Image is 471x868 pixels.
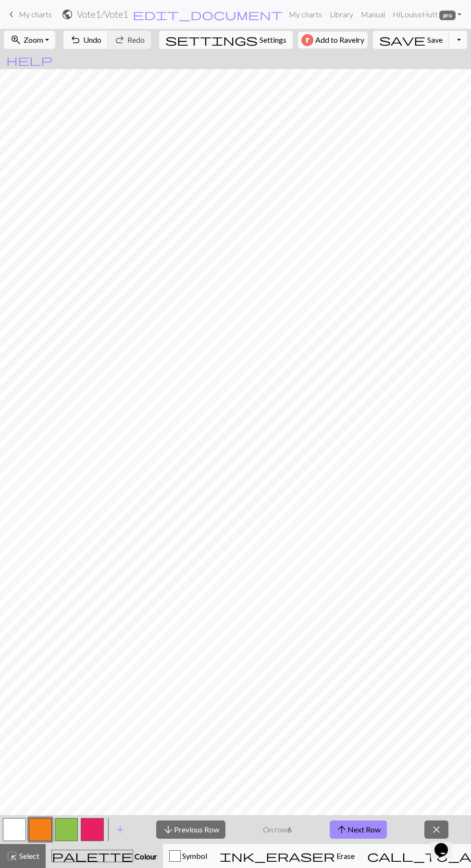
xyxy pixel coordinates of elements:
span: Erase [335,851,355,860]
h2: Vote1 / Vote1 [77,9,128,20]
span: Symbol [181,851,207,860]
span: Add to Ravelry [315,34,364,46]
button: Erase [213,844,361,868]
img: Ravelry [301,34,313,46]
button: Colour [46,844,163,868]
button: Symbol [163,844,213,868]
i: Settings [165,34,258,46]
span: add [114,823,126,836]
span: palette [52,849,133,863]
span: Settings [260,34,286,46]
span: My charts [19,10,52,19]
span: arrow_upward [336,823,347,836]
span: edit_document [133,8,283,21]
button: Undo [63,31,108,49]
span: highlight_alt [6,849,18,863]
span: settings [165,33,258,47]
button: Zoom [4,31,55,49]
span: arrow_downward [162,823,174,836]
button: SettingsSettings [159,31,293,49]
span: Save [427,35,443,44]
button: Previous Row [156,820,225,839]
a: Manual [357,5,389,24]
a: My charts [6,6,52,23]
span: save [379,33,425,47]
span: Colour [133,852,157,861]
a: HiLouiseHutt pro [389,5,465,24]
span: Zoom [24,35,43,44]
a: Library [326,5,357,24]
button: Add to Ravelry [298,32,368,49]
span: keyboard_arrow_left [6,8,17,21]
span: Undo [83,35,101,44]
p: On row [263,824,292,835]
span: help [6,53,52,67]
span: ink_eraser [220,849,335,863]
a: My charts [285,5,326,24]
span: zoom_in [10,33,22,47]
span: close [431,823,442,836]
button: Save [373,31,449,49]
strong: 6 [287,825,292,834]
iframe: chat widget [431,830,461,858]
span: Select [18,851,39,860]
span: pro [439,11,456,20]
span: public [62,8,73,21]
span: undo [70,33,81,47]
button: Next Row [330,820,387,839]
